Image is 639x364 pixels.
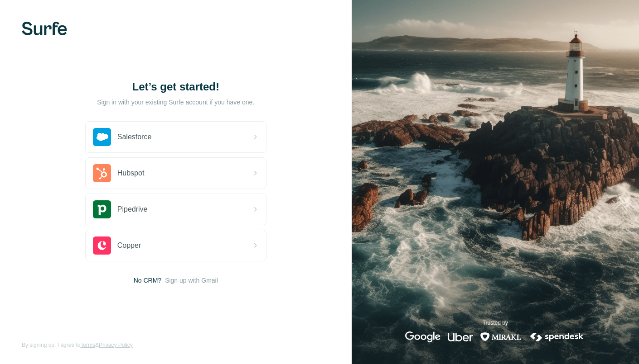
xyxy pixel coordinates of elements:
[405,331,441,342] img: google's logo
[117,204,148,215] span: Pipedrive
[85,80,266,94] h1: Let’s get started!
[22,341,133,349] span: By signing up, I agree to &
[80,342,95,348] a: Terms
[93,164,111,182] img: hubspot's logo
[97,98,254,107] p: Sign in with your existing Surfe account if you have one.
[134,276,161,285] span: No CRM?
[93,200,111,218] img: pipedrive's logo
[529,331,585,342] img: spendesk's logo
[483,319,508,327] p: Trusted by
[117,168,145,179] span: Hubspot
[117,132,152,142] span: Salesforce
[448,331,473,342] img: uber's logo
[93,128,111,146] img: salesforce's logo
[480,331,522,342] img: mirakl's logo
[165,276,218,285] button: Sign up with Gmail
[117,240,141,251] span: Copper
[22,22,67,35] img: Surfe's logo
[93,236,111,255] img: copper's logo
[99,342,133,348] a: Privacy Policy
